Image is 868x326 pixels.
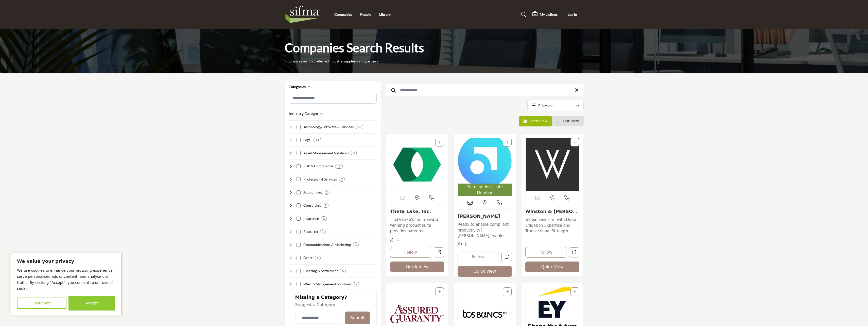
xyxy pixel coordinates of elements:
[297,151,301,155] input: Select Asset Management Solutions checkbox
[297,203,301,207] input: Select Consulting checkbox
[303,229,318,234] h4: Research: Conducting market, financial, economic, and industry research for securities industry p...
[538,103,554,108] p: Relevance
[335,164,343,169] div: 12 Results For Risk & Compliance
[390,138,444,191] a: Open Listing in new tab
[297,125,301,129] input: Select Technology/Software & Services checkbox
[353,151,355,155] b: 3
[342,269,344,273] b: 6
[360,12,371,17] a: People
[297,217,301,221] input: Select Insurance checkbox
[68,296,115,311] button: Accept
[10,253,122,316] div: We value your privacy
[320,230,326,234] div: 1 Results For Research
[516,10,530,19] a: Search
[295,295,370,302] h2: Missing a Category?
[552,116,584,126] li: List View
[458,138,512,196] a: Open Listing in new tab
[303,216,319,221] h4: Insurance: Offering insurance solutions to protect securities industry firms from various risks.
[303,282,352,287] h4: Wealth Management Solutions: Providing comprehensive wealth management services to high-net-worth...
[525,217,580,234] p: Global Law Firm with Deep Litigation Expertise and Transactional Strength Winston & [PERSON_NAME]...
[303,268,338,273] h4: Clearing & Settlement: Facilitating the efficient processing, clearing, and settlement of securit...
[285,4,324,25] img: Site Logo
[390,138,444,191] img: Theta Lake, Inc.
[458,214,512,219] h3: Smarsh
[573,290,576,294] a: Add To List
[303,255,313,260] h4: Other: Encompassing various other services and organizations supporting the securities industry e...
[339,177,345,182] div: 3 Results For Professional Services
[434,247,444,258] a: Open theta-lake-inc in new tab
[297,190,301,194] input: Select Accounting checkbox
[322,230,324,234] b: 1
[527,100,584,111] button: Relevance
[323,217,325,220] b: 2
[397,237,399,242] span: 1
[355,243,357,247] b: 1
[289,110,323,117] h3: Industry Categories
[458,220,512,239] a: Ready to enable compliant productivity? [PERSON_NAME] enables companies to transform oversight in...
[458,252,499,262] button: Follow
[289,84,306,89] h2: Categories
[525,262,580,272] button: Quick View
[390,216,444,234] a: Theta Lake’s multi-award winning product suite provides patented compliance and security for mode...
[295,302,335,307] span: Suggest a Category
[525,216,580,234] a: Global Law Firm with Deep Litigation Expertise and Transactional Strength Winston & [PERSON_NAME]...
[17,298,66,309] button: Customize
[458,266,512,277] button: Quick View
[557,119,579,123] a: View List
[315,256,321,260] div: 4 Results For Other
[303,242,351,247] h4: Communications & Marketing: Delivering marketing, public relations, and investor relations servic...
[303,151,349,156] h4: Asset Management Solutions: Offering investment strategies, portfolio management, and performance...
[523,119,548,123] a: View Card
[390,237,400,243] div: Followers
[303,177,337,182] h4: Professional Services: Delivering staffing, training, and outsourcing services to support securit...
[390,217,444,234] p: Theta Lake’s multi-award winning product suite provides patented compliance and security for mode...
[324,190,329,195] div: 2 Results For Accounting
[316,138,319,142] b: 14
[297,230,301,234] input: Select Research checkbox
[358,125,361,129] b: 22
[525,247,567,258] button: Follow
[525,209,579,220] a: Winston & [PERSON_NAME] LLP...
[459,184,511,195] span: Premium Associate Member
[530,119,547,123] span: Card View
[379,12,391,17] a: Library
[341,177,343,181] b: 3
[340,269,346,273] div: 6 Results For Clearing & Settlement
[303,190,322,195] h4: Accounting: Providing financial reporting, auditing, tax, and advisory services to securities ind...
[303,124,354,129] h4: Technology/Software & Services: Developing and implementing technology solutions to support secur...
[325,204,326,207] b: 7
[303,203,321,208] h4: Consulting: Providing strategic, operational, and technical consulting services to securities ind...
[573,140,576,144] a: Add To List
[438,140,441,144] a: Add To List
[390,209,444,214] h3: Theta Lake, Inc.
[458,138,512,184] img: Smarsh
[334,12,352,17] a: Companies
[297,177,301,181] input: Select Professional Services checkbox
[540,12,558,17] h5: My Listings
[458,241,467,247] div: Followers
[568,12,577,17] span: Log In
[458,214,500,219] a: [PERSON_NAME]
[438,290,441,294] a: Add To List
[569,247,579,258] a: Open winston-strawn-llp in new tab
[525,209,580,214] h3: Winston & Strawn LLP
[17,258,115,264] p: We value your privacy
[526,138,579,191] img: Winston & Strawn LLP
[506,140,509,144] a: Add To List
[321,216,327,221] div: 2 Results For Insurance
[317,256,319,260] b: 4
[526,138,579,191] a: Open Listing in new tab
[458,222,512,239] p: Ready to enable compliant productivity? [PERSON_NAME] enables companies to transform oversight in...
[532,11,558,18] div: My Listings
[519,116,552,126] li: Card View
[297,243,301,247] input: Select Communications & Marketing checkbox
[390,247,431,258] button: Follow
[285,40,424,56] h1: Companies Search Results
[563,119,579,123] span: List View
[390,262,444,272] button: Quick View
[297,282,301,286] input: Select Wealth Management Solutions checkbox
[356,282,357,286] b: 7
[356,125,363,129] div: 22 Results For Technology/Software & Services
[323,203,328,208] div: 7 Results For Consulting
[326,191,327,194] b: 2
